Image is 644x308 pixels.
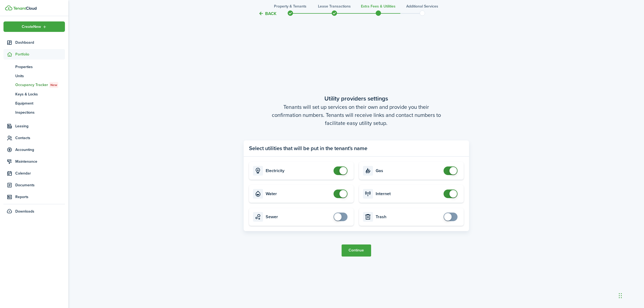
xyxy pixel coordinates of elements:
button: Open menu [3,21,65,32]
span: Dashboard [15,40,65,45]
span: Occupancy Tracker [15,82,65,88]
button: Continue [342,244,371,257]
span: Downloads [15,209,34,214]
card-title: Electricity [266,168,331,173]
a: Occupancy TrackerNew [3,80,65,90]
div: Drag [619,288,622,304]
card-title: Sewer [266,214,331,219]
span: Units [15,73,65,79]
wizard-step-header-description: Tenants will set up services on their own and provide you their confirmation numbers. Tenants wil... [244,103,469,127]
a: Equipment [3,99,65,108]
card-title: Water [266,191,331,196]
span: Portfolio [15,51,65,57]
h3: Property & Tenants [274,3,306,9]
span: Documents [15,182,65,188]
a: Reports [3,192,65,202]
span: Maintenance [15,159,65,164]
wizard-step-header-title: Utility providers settings [244,94,469,103]
span: Calendar [15,170,65,176]
panel-main-title: Select utilities that will be put in the tenant's name [249,144,367,152]
span: Keys & Locks [15,91,65,97]
a: Units [3,71,65,80]
img: TenantCloud [13,7,36,10]
a: Dashboard [3,37,65,48]
span: Inspections [15,110,65,115]
span: Equipment [15,101,65,106]
span: Leasing [15,123,65,129]
h3: Extra fees & Utilities [361,3,396,9]
a: Properties [3,62,65,71]
card-title: Trash [376,214,441,219]
span: New [50,83,57,87]
card-title: Gas [376,168,441,173]
span: Reports [15,194,65,200]
h3: Lease Transactions [318,3,351,9]
span: Create New [22,25,41,29]
card-title: Internet [376,191,441,196]
a: Keys & Locks [3,90,65,99]
span: Contacts [15,135,65,141]
iframe: Chat Widget [617,282,644,308]
img: TenantCloud [5,5,12,10]
a: Inspections [3,108,65,117]
span: Accounting [15,147,65,153]
button: Back [258,11,276,16]
span: Properties [15,64,65,70]
h3: Additional Services [406,3,438,9]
